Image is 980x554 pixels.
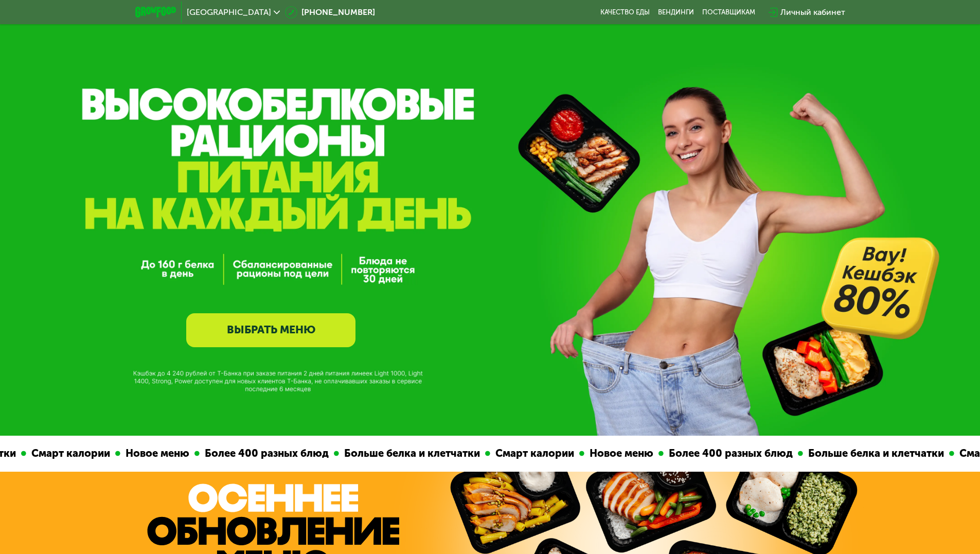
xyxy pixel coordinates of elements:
[629,445,763,461] div: Более 400 разных блюд
[165,445,299,461] div: Более 400 разных блюд
[86,445,160,461] div: Новое меню
[702,8,755,16] div: поставщикам
[285,6,375,19] a: [PHONE_NUMBER]
[550,445,624,461] div: Новое меню
[305,445,451,461] div: Больше белка и клетчатки
[769,445,915,461] div: Больше белка и клетчатки
[456,445,545,461] div: Смарт калории
[780,6,845,19] div: Личный кабинет
[186,313,355,347] a: ВЫБРАТЬ МЕНЮ
[658,8,694,16] a: Вендинги
[187,8,271,16] span: [GEOGRAPHIC_DATA]
[600,8,650,16] a: Качество еды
